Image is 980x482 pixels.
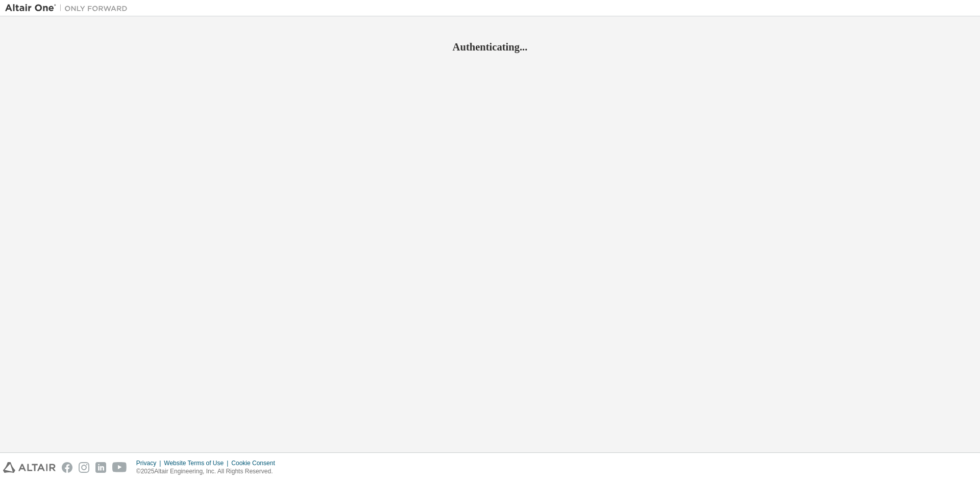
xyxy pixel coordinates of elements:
[5,3,133,13] img: Altair One
[95,462,106,473] img: linkedin.svg
[3,462,56,473] img: altair_logo.svg
[164,459,231,467] div: Website Terms of Use
[5,40,975,54] h2: Authenticating...
[112,462,127,473] img: youtube.svg
[62,462,72,473] img: facebook.svg
[136,459,164,467] div: Privacy
[231,459,281,467] div: Cookie Consent
[136,467,281,476] p: © 2025 Altair Engineering, Inc. All Rights Reserved.
[79,462,89,473] img: instagram.svg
